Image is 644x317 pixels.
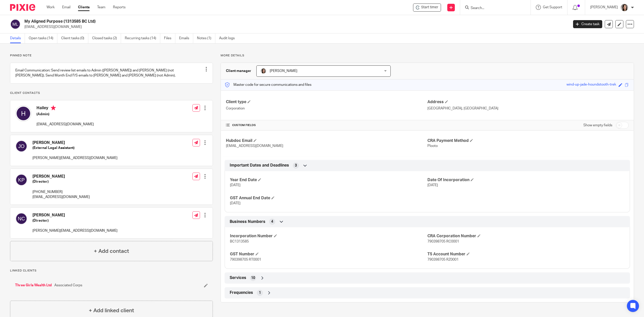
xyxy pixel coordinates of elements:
span: 790398705 RZ0001 [427,258,459,261]
p: More details [221,54,634,58]
span: 1 [259,290,261,295]
p: Linked clients [10,269,213,273]
h5: (Director) [32,218,117,223]
h3: Client manager [226,68,251,73]
span: Important Dates and Deadlines [230,163,289,168]
img: svg%3E [15,105,31,122]
h4: [PERSON_NAME] [32,174,90,179]
input: Search [470,6,515,11]
span: [DATE] [230,202,240,205]
h4: GST Annual End Date [230,195,427,201]
h2: My Aligned Purpose (1313585 BC Ltd) [24,19,457,24]
label: Show empty fields [583,123,612,128]
a: Details [10,33,25,43]
img: Danielle%20photo.jpg [620,4,628,12]
a: Work [47,5,55,10]
h4: CRA Payment Method [427,138,629,143]
p: [PERSON_NAME][EMAIL_ADDRESS][DOMAIN_NAME] [32,155,117,161]
p: [PERSON_NAME] [590,5,618,10]
span: [PERSON_NAME] [270,69,297,73]
p: Master code for secure communications and files [225,82,311,87]
h4: [PERSON_NAME] [32,140,117,145]
a: Client tasks (0) [61,33,88,43]
a: Reports [113,5,126,10]
img: svg%3E [15,140,27,152]
p: Client contacts [10,91,213,95]
img: Danielle%20photo.jpg [260,68,266,74]
h4: Hailey [36,105,94,112]
a: Audit logs [219,33,238,43]
h4: CRA Corporation Number [427,233,625,239]
span: Business Numbers [230,219,265,224]
span: 10 [251,275,255,281]
span: Plooto [427,144,438,148]
span: 790398705 RT0001 [230,258,261,261]
a: Closed tasks (2) [92,33,121,43]
a: Team [97,5,105,10]
h4: [PERSON_NAME] [32,213,117,218]
span: Services [230,275,246,281]
h4: Hubdoc Email [226,138,427,143]
h4: Year End Date [230,177,427,183]
p: Corporation [226,106,427,111]
div: wind-up-jade-houndstooth-trek [567,82,616,88]
h5: (Director) [32,179,90,184]
img: svg%3E [10,19,21,29]
h5: (Admin) [36,112,94,117]
img: svg%3E [15,174,27,186]
a: Three Girls Wealth Ltd [15,283,52,288]
h4: Address [427,99,629,105]
p: [EMAIL_ADDRESS][DOMAIN_NAME] [32,194,90,200]
span: Start timer [421,5,438,10]
p: [GEOGRAPHIC_DATA], [GEOGRAPHIC_DATA] [427,106,629,111]
a: Open tasks (14) [29,33,57,43]
span: Associated Corps [54,283,82,288]
h4: T5 Account Number [427,252,625,257]
a: Emails [179,33,193,43]
a: Email [62,5,70,10]
a: Create task [573,20,602,28]
h4: GST Number [230,252,427,257]
h5: (External Legal Assistant) [32,145,117,150]
a: Files [164,33,175,43]
span: BC1313585 [230,240,249,243]
p: [EMAIL_ADDRESS][DOMAIN_NAME] [24,24,566,29]
i: Primary [51,105,56,110]
span: Frequencies [230,290,253,295]
span: 4 [271,219,273,224]
p: [PERSON_NAME][EMAIL_ADDRESS][DOMAIN_NAME] [32,228,117,233]
span: Get Support [543,6,562,9]
a: Notes (1) [197,33,215,43]
p: Pinned note [10,54,213,58]
p: [PHONE_NUMBER] [32,189,90,194]
a: Clients [78,5,90,10]
span: 3 [295,163,297,168]
img: Pixie [10,4,35,11]
h4: Date Of Incorporation [427,177,625,183]
h4: Client type [226,99,427,105]
h4: Incorporation Number [230,233,427,239]
span: [DATE] [427,183,438,187]
p: [EMAIL_ADDRESS][DOMAIN_NAME] [36,122,94,127]
h4: + Add contact [94,247,129,255]
div: My Aligned Purpose (1313585 BC Ltd) [413,4,441,12]
span: [EMAIL_ADDRESS][DOMAIN_NAME] [226,144,283,148]
h4: CUSTOM FIELDS [226,123,427,127]
img: svg%3E [15,213,27,225]
h4: + Add linked client [89,307,134,314]
a: Recurring tasks (14) [125,33,160,43]
span: 790398705 RC0001 [427,240,459,243]
span: [DATE] [230,183,240,187]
